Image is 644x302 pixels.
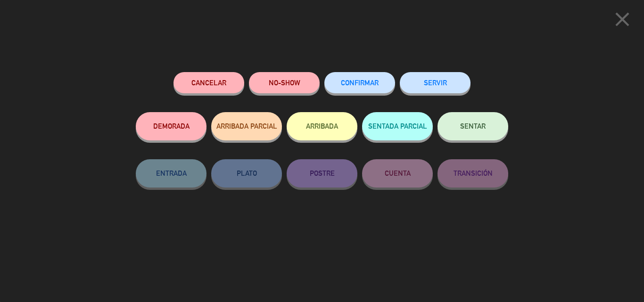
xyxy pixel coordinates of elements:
[211,112,282,140] button: ARRIBADA PARCIAL
[211,159,282,188] button: PLATO
[460,122,486,130] span: SENTAR
[216,122,277,130] span: ARRIBADA PARCIAL
[173,72,244,93] button: Cancelar
[249,72,320,93] button: NO-SHOW
[136,159,206,188] button: ENTRADA
[400,72,471,93] button: SERVIR
[611,8,634,31] i: close
[341,79,379,87] span: CONFIRMAR
[287,112,357,140] button: ARRIBADA
[324,72,395,93] button: CONFIRMAR
[608,7,637,35] button: close
[362,159,433,188] button: CUENTA
[287,159,357,188] button: POSTRE
[438,159,508,188] button: TRANSICIÓN
[362,112,433,140] button: SENTADA PARCIAL
[438,112,508,140] button: SENTAR
[136,112,206,140] button: DEMORADA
